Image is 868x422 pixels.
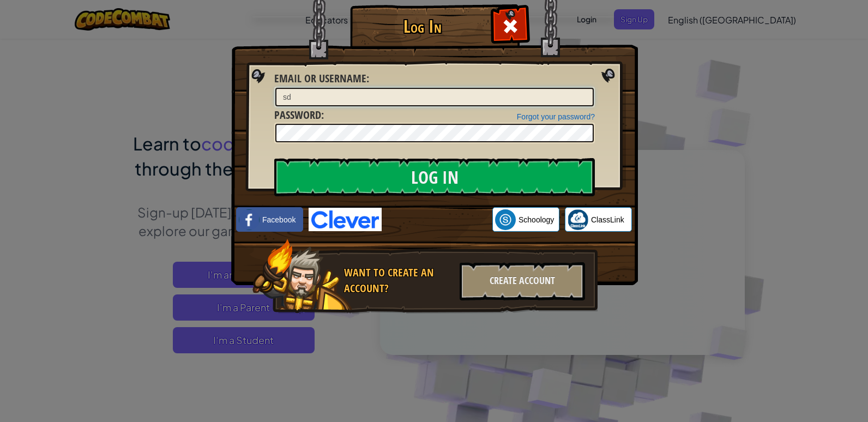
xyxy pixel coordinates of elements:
iframe: Sign in with Google Button [382,208,492,232]
img: facebook_small.png [239,209,260,230]
input: Log In [274,158,595,196]
label: : [274,71,369,87]
img: schoology.png [495,209,516,230]
a: Forgot your password? [517,112,595,121]
label: : [274,107,324,123]
img: classlink-logo-small.png [568,209,588,230]
span: Password [274,107,321,122]
span: Email or Username [274,71,366,86]
div: Want to create an account? [344,265,453,296]
h1: Log In [353,17,492,36]
span: Schoology [519,214,554,225]
span: Facebook [262,214,296,225]
span: ClassLink [591,214,624,225]
div: Create Account [460,262,585,300]
img: clever-logo-blue.png [309,208,382,231]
